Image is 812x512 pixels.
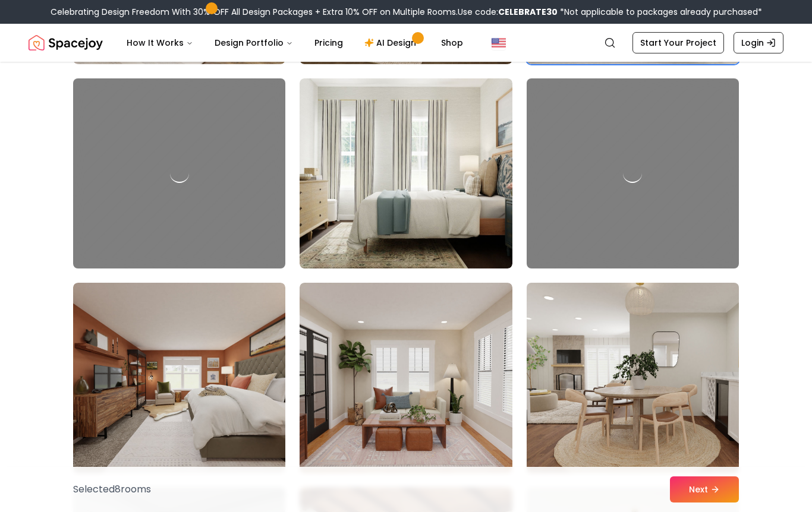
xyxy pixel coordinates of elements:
img: Room room-32 [300,78,512,268]
a: Spacejoy [29,31,103,55]
button: Design Portfolio [205,31,303,55]
span: Use code: [458,6,558,18]
span: *Not applicable to packages already purchased* [558,6,762,18]
img: Room room-34 [73,283,285,473]
nav: Global [29,24,783,62]
a: AI Design [355,31,429,55]
div: Celebrating Design Freedom With 30% OFF All Design Packages + Extra 10% OFF on Multiple Rooms. [51,6,762,18]
p: Selected 8 room s [73,482,151,497]
b: CELEBRATE30 [498,6,558,18]
a: Start Your Project [632,32,724,53]
img: Room room-35 [300,283,512,473]
nav: Main [117,31,473,55]
button: How It Works [117,31,203,55]
img: United States [492,36,506,50]
img: Room room-36 [521,278,744,478]
a: Login [734,32,783,53]
button: Next [670,476,739,502]
img: Spacejoy Logo [29,31,103,55]
a: Pricing [305,31,353,55]
a: Shop [432,31,473,55]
